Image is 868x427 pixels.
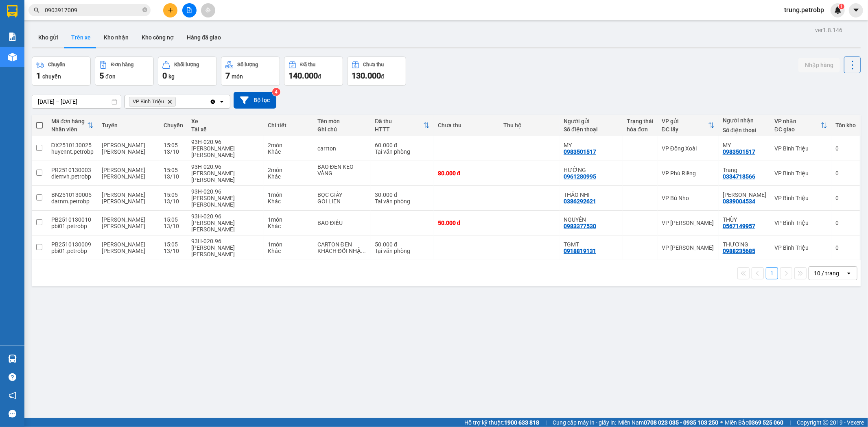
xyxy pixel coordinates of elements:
svg: open [219,98,225,105]
div: VP Đồng Xoài [662,145,715,152]
span: caret-down [853,7,860,14]
div: 2 món [268,142,309,148]
div: 0961280995 [564,173,596,180]
div: MY [723,142,766,148]
div: VP Bình Triệu [774,220,827,226]
span: question-circle [9,373,16,381]
svg: open [846,270,852,277]
div: 13/10 [164,223,183,229]
strong: 1900 633 818 [504,419,539,426]
div: CARTON ĐEN [317,241,367,248]
div: 15:05 [164,167,183,173]
div: 0839004534 [723,198,755,205]
th: Toggle SortBy [371,115,434,136]
div: 13/10 [164,198,183,205]
div: Tại văn phòng [375,248,430,254]
div: 0 [835,244,856,251]
button: Chưa thu130.000đ [347,57,406,86]
div: Người nhận [723,117,766,124]
span: close-circle [142,7,147,12]
div: pbi01.petrobp [51,223,94,229]
span: copyright [823,420,829,425]
div: Tại văn phòng [375,148,430,155]
div: datnm.petrobp [51,198,94,205]
div: 50.000 đ [438,220,495,226]
div: Chi tiết [268,122,309,129]
div: ĐC lấy [662,126,708,133]
span: | [545,418,547,427]
div: 0983501517 [564,148,596,155]
div: THƯƠNG [723,241,766,248]
svg: Clear all [210,98,216,105]
div: VP [PERSON_NAME] [662,244,715,251]
span: [PERSON_NAME] [PERSON_NAME] [102,216,145,229]
div: 0988235685 [723,248,755,254]
div: 0 [835,195,856,201]
div: Thu hộ [503,122,555,129]
div: THẢO NHI [564,192,619,198]
div: KHÁCH ĐỔI NHẬN QUẬN 5 [317,248,367,254]
div: NGUYÊN [564,216,619,223]
div: VP Bình Triệu [774,170,827,176]
div: 0 [835,145,856,152]
span: 7 [225,71,230,81]
span: Miền Bắc [725,418,783,427]
div: 60.000 đ [375,142,430,148]
span: 5 [99,71,104,81]
div: Chuyến [164,122,183,129]
div: 0 [835,170,856,176]
div: Tài xế [191,126,260,133]
div: Xe [191,118,260,124]
div: 1 món [268,192,309,198]
span: notification [9,392,16,399]
img: solution-icon [8,33,17,41]
img: logo-vxr [7,5,17,17]
div: 0567149957 [723,223,755,229]
div: Đơn hàng [111,62,133,68]
div: Ghi chú [317,126,367,133]
img: icon-new-feature [834,7,842,14]
span: trung.petrobp [778,5,831,15]
div: VP Bình Triệu [774,145,827,152]
div: 93H-020.96 [191,238,260,244]
div: 0334718566 [723,173,755,180]
div: Trang [723,167,766,173]
div: 0 [835,220,856,226]
div: BAO ĐEN KEO VÀNG [317,163,367,176]
span: đ [318,73,321,80]
button: Đã thu140.000đ [284,57,343,86]
strong: 0369 525 060 [748,419,783,426]
div: VP Bù Nho [662,195,715,201]
div: MINH ANH [723,192,766,198]
button: Trên xe [65,28,97,47]
div: 15:05 [164,142,183,148]
div: 93H-020.96 [191,139,260,145]
div: 13/10 [164,248,183,254]
div: Người gửi [564,118,619,124]
span: Gửi: [7,8,20,16]
div: HIẾU [7,26,58,36]
div: Số điện thoại [723,127,766,133]
button: Kho nhận [97,28,135,47]
div: [PERSON_NAME] [PERSON_NAME] [191,145,260,158]
span: 140.000 [289,71,318,81]
img: warehouse-icon [8,53,17,61]
div: 2 món [268,167,309,173]
th: Toggle SortBy [770,115,831,136]
div: Mã đơn hàng [51,118,87,124]
th: Toggle SortBy [47,115,98,136]
div: 15:05 [164,192,183,198]
button: plus [163,3,177,17]
button: Chuyến1chuyến [32,57,91,86]
div: 13/10 [164,148,183,155]
span: 0 [162,71,167,81]
span: VP Bình Triệu [133,98,164,105]
span: [PERSON_NAME] [PERSON_NAME] [102,142,145,155]
div: Nhân viên [51,126,87,133]
div: Chưa thu [363,62,384,68]
div: VP Lộc Ninh [63,7,119,26]
div: Tên món [317,118,367,124]
div: [PERSON_NAME] [PERSON_NAME] [191,244,260,257]
div: hóa đơn [627,126,654,133]
span: 1 [36,71,41,81]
